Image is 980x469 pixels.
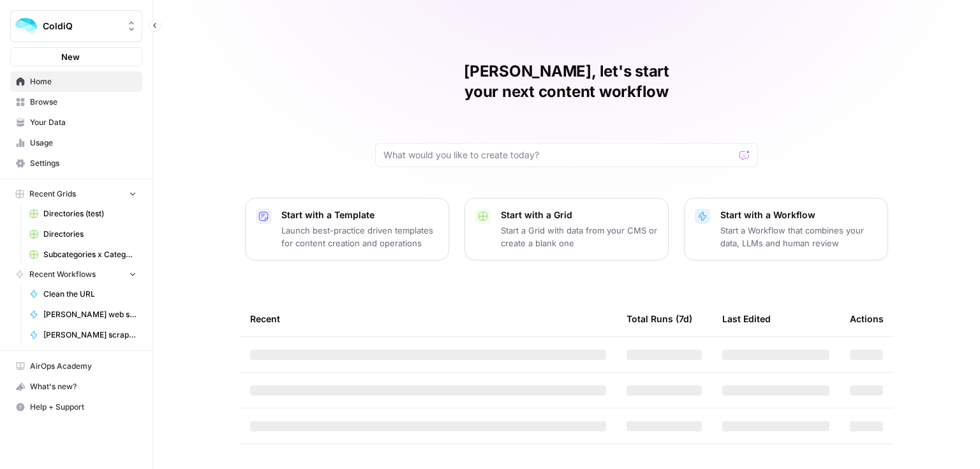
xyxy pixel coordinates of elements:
[30,401,137,413] span: Help + Support
[10,397,142,417] button: Help + Support
[43,329,137,341] span: [PERSON_NAME] scraping the tool page
[30,117,137,128] span: Your Data
[375,61,758,102] h1: [PERSON_NAME], let's start your next content workflow
[30,96,137,108] span: Browse
[15,15,38,38] img: ColdiQ Logo
[24,325,142,345] a: [PERSON_NAME] scraping the tool page
[10,112,142,133] a: Your Data
[10,92,142,112] a: Browse
[720,209,877,221] p: Start with a Workflow
[29,269,96,280] span: Recent Workflows
[10,265,142,284] button: Recent Workflows
[11,377,142,396] div: What's new?
[10,47,142,66] button: New
[501,209,658,221] p: Start with a Grid
[722,301,771,336] div: Last Edited
[684,198,888,260] button: Start with a WorkflowStart a Workflow that combines your data, LLMs and human review
[464,198,669,260] button: Start with a GridStart a Grid with data from your CMS or create a blank one
[30,76,137,87] span: Home
[30,158,137,169] span: Settings
[10,71,142,92] a: Home
[30,361,137,372] span: AirOps Academy
[10,153,142,174] a: Settings
[43,208,137,220] span: Directories (test)
[10,133,142,153] a: Usage
[10,184,142,204] button: Recent Grids
[43,288,137,300] span: Clean the URL
[61,50,80,63] span: New
[850,301,884,336] div: Actions
[10,10,142,42] button: Workspace: ColdiQ
[24,284,142,304] a: Clean the URL
[281,209,438,221] p: Start with a Template
[720,224,877,249] p: Start a Workflow that combines your data, LLMs and human review
[29,188,76,200] span: Recent Grids
[24,224,142,244] a: Directories
[24,204,142,224] a: Directories (test)
[24,244,142,265] a: Subcategories x Categories
[245,198,449,260] button: Start with a TemplateLaunch best-practice driven templates for content creation and operations
[383,149,734,161] input: What would you like to create today?
[43,228,137,240] span: Directories
[43,20,120,33] span: ColdiQ
[24,304,142,325] a: [PERSON_NAME] web search -> find social media
[30,137,137,149] span: Usage
[250,301,606,336] div: Recent
[281,224,438,249] p: Launch best-practice driven templates for content creation and operations
[501,224,658,249] p: Start a Grid with data from your CMS or create a blank one
[43,309,137,320] span: [PERSON_NAME] web search -> find social media
[10,356,142,376] a: AirOps Academy
[627,301,692,336] div: Total Runs (7d)
[43,249,137,260] span: Subcategories x Categories
[10,376,142,397] button: What's new?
